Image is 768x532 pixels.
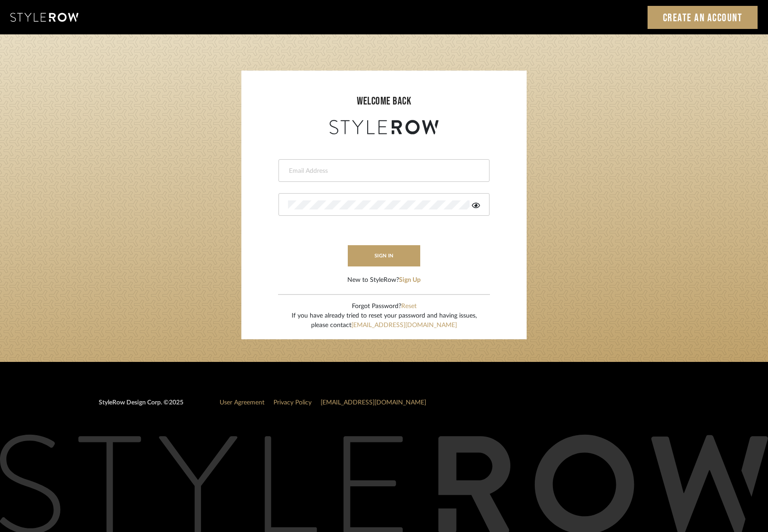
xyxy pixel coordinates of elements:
a: Create an Account [648,6,758,29]
div: StyleRow Design Corp. ©2025 [99,398,183,415]
input: Email Address [288,166,478,176]
button: Sign Up [399,275,421,285]
a: [EMAIL_ADDRESS][DOMAIN_NAME] [351,322,457,328]
button: Reset [401,302,417,311]
a: Privacy Policy [274,399,312,406]
div: If you have already tried to reset your password and having issues, please contact [292,311,477,330]
a: User Agreement [220,399,264,406]
a: [EMAIL_ADDRESS][DOMAIN_NAME] [321,399,426,406]
div: Forgot Password? [292,302,477,311]
button: sign in [348,245,420,266]
div: New to StyleRow? [347,275,421,285]
div: welcome back [250,93,518,109]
